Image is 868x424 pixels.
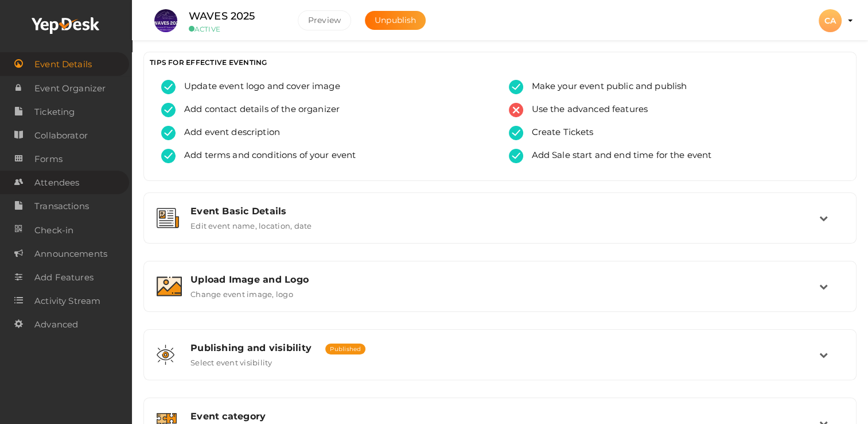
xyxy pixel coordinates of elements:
span: Published [325,344,365,354]
span: Make your event public and publish [523,80,687,94]
h3: TIPS FOR EFFECTIVE EVENTING [150,58,850,67]
label: WAVES 2025 [189,8,255,25]
profile-pic: CA [819,16,842,26]
span: Add contact details of the organizer [176,103,340,117]
img: tick-success.svg [509,149,523,163]
button: Unpublish [365,11,426,30]
div: Event category [190,411,819,422]
span: Publishing and visibility [190,342,312,353]
img: error.svg [509,103,523,117]
label: Change event image, logo [190,285,293,299]
label: Edit event name, location, date [190,217,312,230]
span: Activity Stream [34,290,100,313]
div: CA [819,9,842,32]
img: tick-success.svg [161,126,176,140]
img: image.svg [157,276,182,296]
button: Preview [298,10,351,30]
img: tick-success.svg [161,80,176,94]
img: shared-vision.svg [157,345,174,365]
label: Select event visibility [190,353,273,367]
span: Forms [34,148,63,171]
span: Collaborator [34,124,88,147]
span: Add Sale start and end time for the event [523,149,712,163]
span: Unpublish [375,15,416,25]
small: ACTIVE [189,25,281,33]
span: Add terms and conditions of your event [176,149,356,163]
span: Event Details [34,53,92,76]
img: tick-success.svg [161,103,176,117]
span: Event Organizer [34,77,106,100]
img: tick-success.svg [509,80,523,94]
img: tick-success.svg [509,126,523,140]
span: Check-in [34,219,73,242]
button: CA [815,9,845,33]
div: Event Basic Details [190,206,819,217]
a: Event Basic Details Edit event name, location, date [150,222,850,233]
img: event-details.svg [157,208,179,228]
span: Transactions [34,195,89,218]
span: Ticketing [34,101,75,124]
span: Use the advanced features [523,103,648,117]
span: Advanced [34,313,78,336]
span: Announcements [34,242,107,265]
span: Add Features [34,266,94,289]
span: Update event logo and cover image [176,80,340,94]
a: Publishing and visibility Published Select event visibility [150,359,850,369]
span: Add event description [176,126,280,140]
span: Create Tickets [523,126,594,140]
span: Attendees [34,171,79,194]
a: Upload Image and Logo Change event image, logo [150,290,850,301]
div: Upload Image and Logo [190,274,819,285]
img: tick-success.svg [161,149,176,163]
img: S4WQAGVX_small.jpeg [154,9,177,32]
